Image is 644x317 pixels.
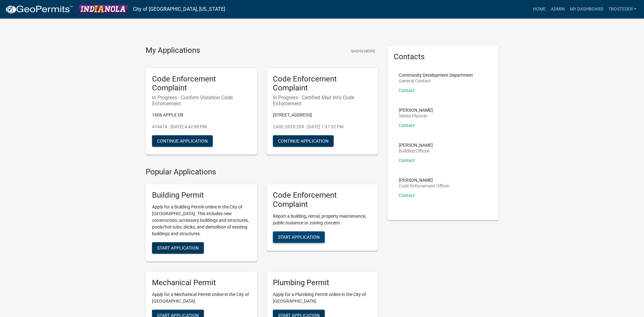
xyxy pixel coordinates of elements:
[152,204,251,237] p: Apply for a Building Permit online in the City of [GEOGRAPHIC_DATA]. This includes new constructi...
[399,149,433,153] p: Building Official
[399,193,415,198] a: Contact
[273,112,371,118] p: [STREET_ADDRESS]
[349,46,378,56] button: Show More
[530,3,548,15] a: Home
[399,73,473,77] p: Community Development Department
[399,79,473,83] p: General Contact
[78,5,128,13] img: City of Indianola, Iowa
[152,191,251,200] h5: Building Permit
[399,158,415,163] a: Contact
[273,213,371,226] p: Report a building, rental, property maintenance, public nuisance or zoning concern.
[278,234,320,239] span: Start Application
[146,46,200,55] h4: My Applications
[273,135,334,147] button: Continue Application
[399,178,449,182] p: [PERSON_NAME]
[548,3,567,15] a: Admin
[146,167,378,177] h4: Popular Applications
[152,112,251,118] p: 1606 APPLE DR
[273,278,371,287] h5: Plumbing Permit
[273,231,325,243] button: Start Application
[152,123,251,130] p: 474474 - [DATE] 4:42:08 PM
[273,74,371,93] h5: Code Enforcement Complaint
[152,278,251,287] h5: Mechanical Permit
[152,291,251,305] p: Apply for a Mechanical Permit online in the City of [GEOGRAPHIC_DATA].
[152,135,213,147] button: Continue Application
[399,108,433,112] p: [PERSON_NAME]
[273,123,371,130] p: CASE-2025-209 - [DATE] 1:37:32 PM
[133,4,225,15] a: City of [GEOGRAPHIC_DATA], [US_STATE]
[606,3,639,15] a: tbosteder
[157,245,199,250] span: Start Application
[273,191,371,209] h5: Code Enforcement Complaint
[394,52,492,61] h5: Contacts
[399,88,415,93] a: Contact
[399,114,433,118] p: Senior Planner
[399,123,415,128] a: Contact
[273,291,371,305] p: Apply for a Plumbing Permit online in the City of [GEOGRAPHIC_DATA].
[273,95,371,107] h6: In Progress - Certified Mail Info Code Enforcement
[152,95,251,107] h6: In Progress - Confirm Violation Code Enforcement
[399,184,449,188] p: Code Enforcement Officer
[152,74,251,93] h5: Code Enforcement Complaint
[152,242,204,254] button: Start Application
[399,143,433,147] p: [PERSON_NAME]
[567,3,606,15] a: My Dashboard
